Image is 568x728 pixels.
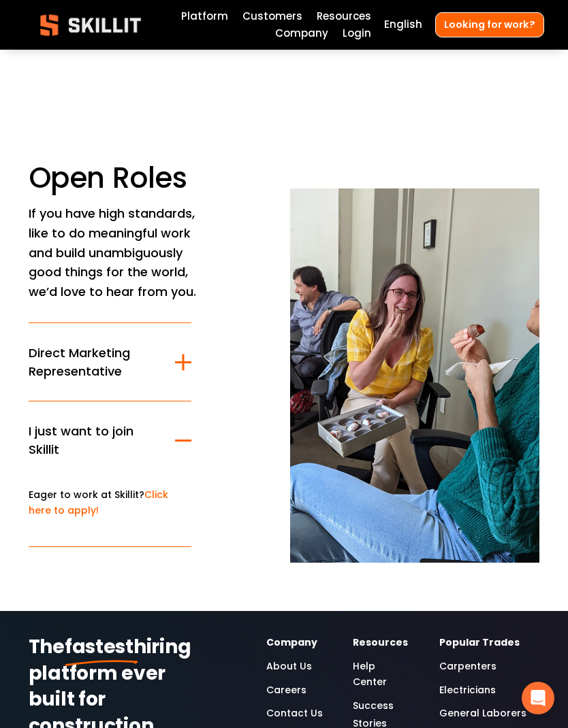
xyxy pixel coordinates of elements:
div: I just want to join Skillit [29,479,191,546]
strong: fastest [65,632,133,665]
p: Eager to work at Skillit? [29,487,191,518]
img: Skillit [29,5,153,46]
h1: Open Roles [29,161,279,196]
span: Direct Marketing Representative [29,344,175,380]
a: Careers [266,682,306,697]
button: I just want to join Skillit [29,401,191,479]
a: Customers [242,7,302,25]
a: Carpenters [439,659,496,674]
a: Looking for work? [435,12,544,37]
div: language picker [384,16,422,34]
button: Direct Marketing Representative [29,323,191,401]
a: folder dropdown [317,7,371,25]
a: Electricians [439,682,496,697]
a: Help Center [353,659,410,689]
span: Resources [317,9,371,24]
strong: Resources [353,635,408,651]
a: Click here to apply! [29,488,168,516]
a: Contact Us [266,706,323,721]
strong: The [29,632,65,665]
span: English [384,17,422,33]
a: Company [275,25,328,43]
a: General Laborers [439,706,526,721]
strong: Company [266,635,317,651]
span: I just want to join Skillit [29,422,175,459]
p: If you have high standards, like to do meaningful work and build unambiguously good things for th... [29,204,213,302]
a: Platform [181,7,228,25]
div: Open Intercom Messenger [522,682,554,714]
strong: Popular Trades [439,635,520,651]
a: Login [343,25,371,43]
a: About Us [266,659,312,674]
